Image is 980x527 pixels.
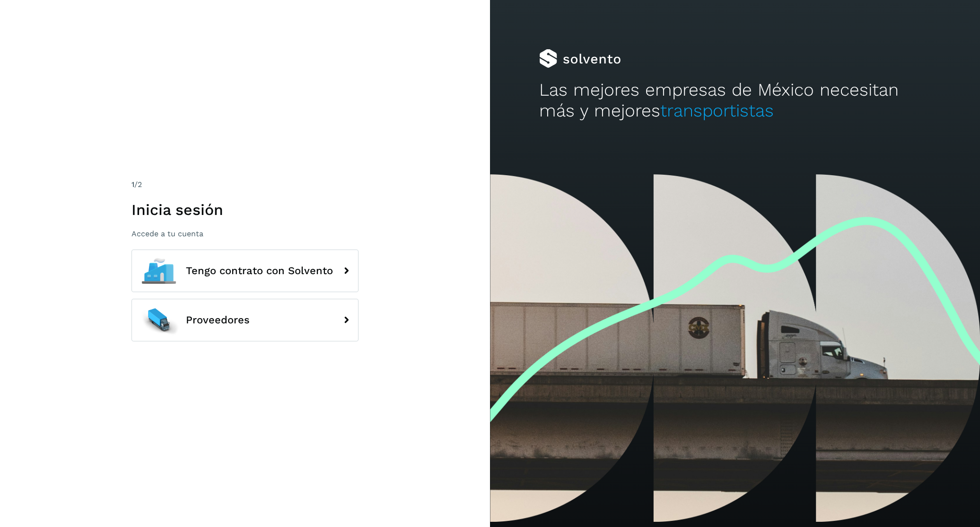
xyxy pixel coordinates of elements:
[660,100,774,121] span: transportistas
[131,201,359,219] h1: Inicia sesión
[131,250,359,292] button: Tengo contrato con Solvento
[131,180,134,189] span: 1
[131,229,359,238] p: Accede a tu cuenta
[539,80,931,122] h2: Las mejores empresas de México necesitan más y mejores
[131,179,359,190] div: /2
[186,265,333,277] span: Tengo contrato con Solvento
[186,314,250,326] span: Proveedores
[131,299,359,341] button: Proveedores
